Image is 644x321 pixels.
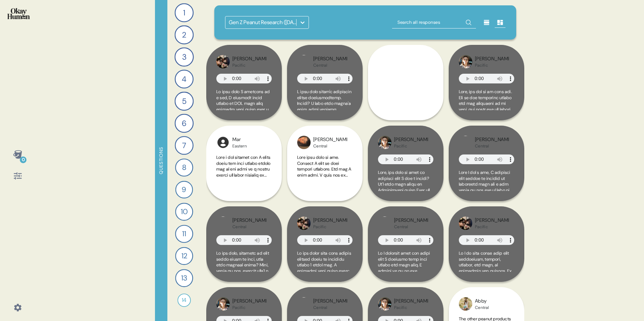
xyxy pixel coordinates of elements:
div: Mar [232,136,247,143]
div: 6 [175,114,194,133]
div: [PERSON_NAME] [475,136,509,143]
img: profilepic_9222882111172390.jpg [297,216,311,230]
div: Central [394,224,428,230]
img: profilepic_9795516237139002.jpg [378,216,391,230]
div: [PERSON_NAME] [232,298,266,305]
div: 10 [175,203,193,220]
div: Central [232,224,266,230]
div: Central [313,63,347,68]
div: Pacific [232,305,266,310]
img: profilepic_9311467635610148.jpg [459,297,472,311]
img: profilepic_28608613598782667.jpg [216,297,230,311]
div: 8 [175,158,193,177]
div: 5 [175,92,194,111]
div: Central [313,143,347,149]
div: Central [313,305,347,310]
img: profilepic_9795516237139002.jpg [297,55,311,68]
div: 7 [175,136,194,155]
img: profilepic_9618401748198050.jpg [297,136,311,149]
div: 11 [175,225,193,243]
div: 4 [175,70,194,88]
div: [PERSON_NAME] [232,55,266,63]
div: 13 [175,269,193,287]
div: 12 [175,247,193,265]
div: Eastern [232,143,247,149]
div: [PERSON_NAME] [232,217,266,224]
div: [PERSON_NAME] [475,217,509,224]
input: Search all responses [392,16,476,28]
img: profilepic_9795516237139002.jpg [216,216,230,230]
div: [PERSON_NAME] [313,298,347,305]
div: Pacific [313,224,347,230]
div: 14 [177,294,191,307]
img: profilepic_28608613598782667.jpg [459,55,472,68]
div: Gen Z Peanut Research ([DATE]) [229,18,297,26]
div: 0 [20,156,26,163]
div: [PERSON_NAME] [475,55,509,63]
img: profilepic_9222882111172390.jpg [216,55,230,68]
div: Abby [475,298,489,305]
div: 1 [175,3,194,22]
div: [PERSON_NAME] [313,55,347,63]
div: 2 [175,25,194,45]
div: Pacific [394,143,428,149]
div: Pacific [232,63,266,68]
img: profilepic_28608613598782667.jpg [378,297,391,311]
div: Central [475,305,489,310]
img: profilepic_9222882111172390.jpg [459,216,472,230]
div: Central [475,143,509,149]
div: Pacific [475,63,509,68]
img: l1ibTKarBSWXLOhlfT5LxFP+OttMJpPJZDKZTCbz9PgHEggSPYjZSwEAAAAASUVORK5CYII= [216,136,230,149]
div: [PERSON_NAME] [394,136,428,143]
div: 9 [175,181,193,199]
div: Pacific [394,305,428,310]
div: [PERSON_NAME] [313,217,347,224]
img: profilepic_9795516237139002.jpg [297,297,311,311]
div: [PERSON_NAME] [394,298,428,305]
img: profilepic_28608613598782667.jpg [378,136,391,149]
div: 3 [174,47,194,66]
div: Pacific [475,224,509,230]
div: [PERSON_NAME] [394,217,428,224]
img: profilepic_9795516237139002.jpg [459,136,472,149]
img: okayhuman.3b1b6348.png [7,8,30,19]
div: [PERSON_NAME] [313,136,347,143]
